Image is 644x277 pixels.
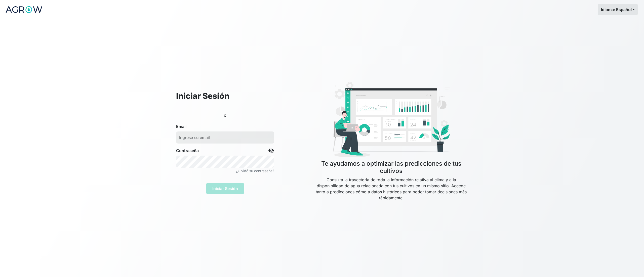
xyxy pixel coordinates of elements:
span: visibility_off [268,148,274,154]
h4: Te ayudamos a optimizar las predicciones de tus cultivos [314,160,468,175]
small: ¿Olvidó su contraseña? [236,169,274,173]
label: Contraseña [176,148,199,154]
h2: Iniciar Sesión [176,91,274,101]
label: Email [176,123,186,129]
p: Consulta la trayectoria de toda la información relativa al clima y a la disponibilidad de agua re... [314,177,468,213]
p: o [224,112,226,118]
img: logo [5,3,43,16]
button: Idioma: Español [598,4,638,15]
input: Ingrese su email [176,131,274,144]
